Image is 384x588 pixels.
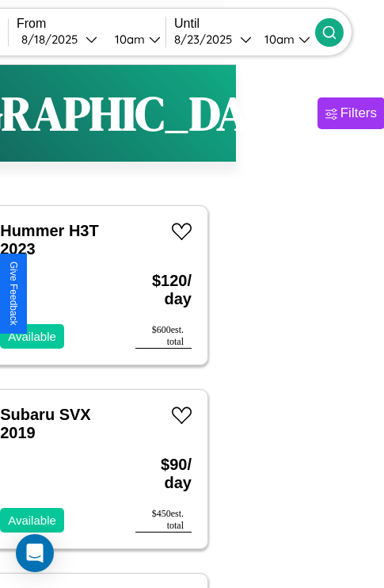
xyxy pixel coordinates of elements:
[135,440,192,508] h3: $ 90 / day
[17,31,102,48] button: 8/18/2025
[16,534,54,572] div: Open Intercom Messenger
[8,326,56,347] p: Available
[135,508,192,533] div: $ 450 est. total
[340,105,377,121] div: Filters
[107,32,149,47] div: 10am
[174,32,240,47] div: 8 / 23 / 2025
[135,256,192,324] h3: $ 120 / day
[257,32,298,47] div: 10am
[135,324,192,349] div: $ 600 est. total
[17,17,165,31] label: From
[8,262,19,326] div: Give Feedback
[8,510,56,531] p: Available
[21,32,86,47] div: 8 / 18 / 2025
[174,17,315,31] label: Until
[252,31,315,48] button: 10am
[102,31,165,48] button: 10am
